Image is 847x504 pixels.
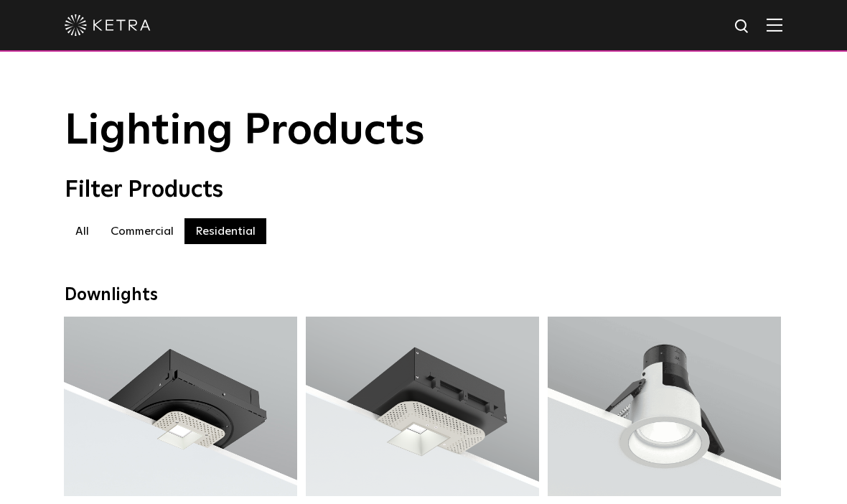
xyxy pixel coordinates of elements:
[65,14,151,36] img: ketra-logo-2019-white
[100,218,184,244] label: Commercial
[734,18,752,36] img: search icon
[65,110,425,153] span: Lighting Products
[767,18,782,32] img: Hamburger%20Nav.svg
[65,177,782,204] div: Filter Products
[65,285,782,306] div: Downlights
[184,218,266,244] label: Residential
[65,218,100,244] label: All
